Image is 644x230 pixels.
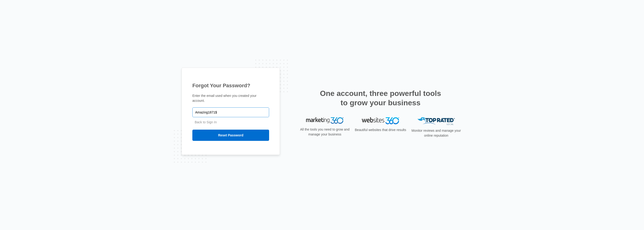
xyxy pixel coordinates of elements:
p: Monitor reviews and manage your online reputation [410,128,462,138]
img: Websites 360 [362,117,399,124]
p: Enter the email used when you created your account. [192,93,269,103]
p: All the tools you need to grow and manage your business [299,127,351,137]
img: Marketing 360 [306,117,344,124]
img: Top Rated Local [417,117,455,125]
input: Reset Password [192,130,269,141]
h1: Forgot Your Password? [192,82,269,89]
a: Back to Sign In [195,120,217,124]
p: Beautiful websites that drive results [354,128,407,132]
input: Email [192,107,269,117]
h2: One account, three powerful tools to grow your business [318,89,443,107]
